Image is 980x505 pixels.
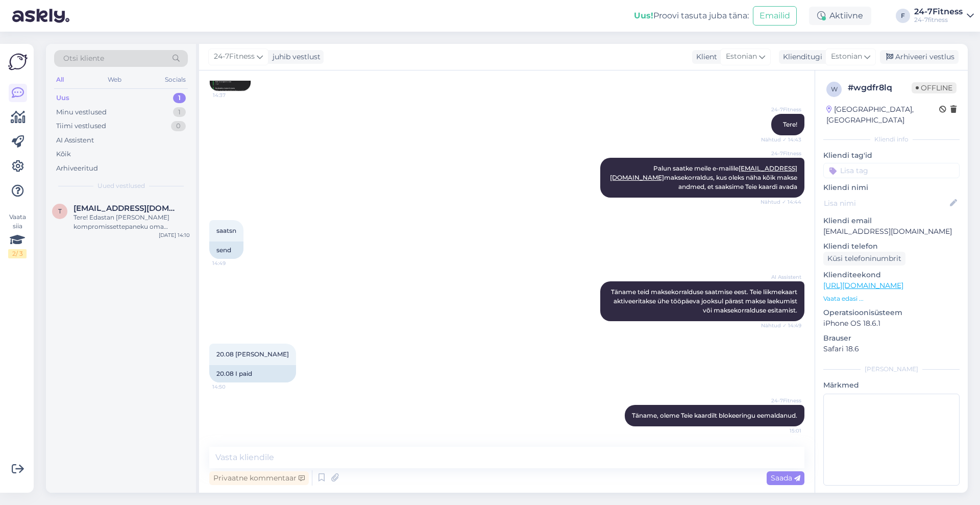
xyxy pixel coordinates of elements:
img: Askly Logo [8,52,28,71]
p: Brauser [823,333,960,344]
div: 1 [173,107,186,117]
span: 14:49 [212,259,251,267]
div: All [54,73,66,86]
div: Klient [692,52,717,62]
span: Nähtud ✓ 14:43 [761,136,801,143]
span: Estonian [726,51,757,62]
span: 20.08 [PERSON_NAME] [216,350,289,358]
div: 0 [171,121,186,131]
span: Nähtud ✓ 14:49 [761,322,801,329]
div: 24-7Fitness [914,8,963,16]
span: w [831,85,838,93]
p: Vaata edasi ... [823,294,960,303]
span: Estonian [831,51,862,62]
div: Tiimi vestlused [56,121,106,131]
div: Arhiveeri vestlus [880,50,959,64]
div: Privaatne kommentaar [209,471,309,485]
a: [URL][DOMAIN_NAME] [823,281,903,290]
input: Lisa nimi [824,198,948,209]
div: Arhiveeritud [56,163,98,174]
p: Kliendi email [823,215,960,226]
span: Palun saatke meile e-mailile maksekorraldus, kus oleks näha kõik makse andmed, et saaksime Teie k... [610,164,799,190]
p: Kliendi telefon [823,241,960,252]
div: juhib vestlust [268,52,321,62]
span: saatsn [216,227,236,234]
div: [PERSON_NAME] [823,365,960,374]
div: Proovi tasuta juba täna: [634,10,749,22]
span: Tere! [783,121,797,128]
p: Kliendi nimi [823,182,960,193]
div: Tere! Edastan [PERSON_NAME] kompromissettepaneku oma kolleegile, kes vastutab selliste küsimuste ... [73,213,190,231]
span: 24-7Fitness [763,397,801,404]
span: 14:50 [212,383,251,391]
b: Uus! [634,11,653,20]
div: F [896,9,910,23]
div: [GEOGRAPHIC_DATA], [GEOGRAPHIC_DATA] [826,104,939,126]
button: Emailid [753,6,797,26]
p: Safari 18.6 [823,344,960,354]
div: 20.08 I paid [209,365,296,382]
p: iPhone OS 18.6.1 [823,318,960,329]
a: 24-7Fitness24-7fitness [914,8,974,24]
div: AI Assistent [56,135,94,146]
span: 24-7Fitness [763,106,801,113]
div: 2 / 3 [8,249,27,258]
span: Nähtud ✓ 14:44 [761,198,801,206]
div: 1 [173,93,186,103]
span: AI Assistent [763,273,801,281]
p: Operatsioonisüsteem [823,307,960,318]
span: Otsi kliente [63,53,104,64]
div: Kõik [56,149,71,159]
div: Kliendi info [823,135,960,144]
span: Täname, oleme Teie kaardilt blokeeringu eemaldanud. [632,412,797,419]
span: 15:01 [763,427,801,435]
div: Vaata siia [8,212,27,258]
span: Offline [912,82,957,93]
span: 14:37 [213,91,251,99]
div: # wgdfr8lq [848,82,912,94]
span: t [58,207,62,215]
span: Saada [771,473,800,483]
span: 24-7Fitness [763,150,801,157]
p: Kliendi tag'id [823,150,960,161]
span: tugevus@gmail.com [73,204,180,213]
div: Web [106,73,124,86]
p: [EMAIL_ADDRESS][DOMAIN_NAME] [823,226,960,237]
div: [DATE] 14:10 [159,231,190,239]
div: Socials [163,73,188,86]
p: Klienditeekond [823,270,960,280]
div: send [209,242,243,259]
div: Minu vestlused [56,107,107,117]
div: 24-7fitness [914,16,963,24]
input: Lisa tag [823,163,960,178]
span: 24-7Fitness [214,51,255,62]
div: Aktiivne [809,7,871,25]
div: Uus [56,93,69,103]
span: Täname teid maksekorralduse saatmise eest. Teie liikmekaart aktiveeritakse ühe tööpäeva jooksul p... [611,288,799,314]
span: Uued vestlused [97,181,145,190]
div: Küsi telefoninumbrit [823,252,905,266]
p: Märkmed [823,380,960,391]
div: Klienditugi [779,52,822,62]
